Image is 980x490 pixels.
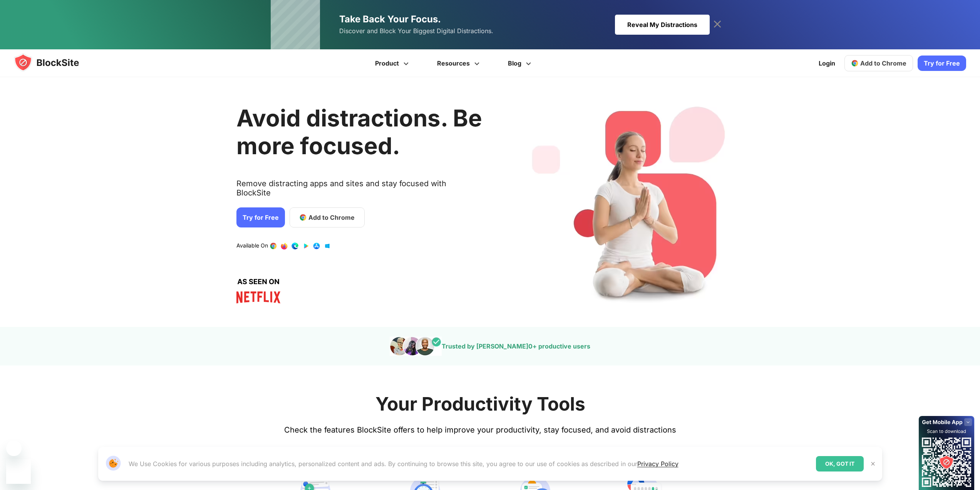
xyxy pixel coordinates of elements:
div: Reveal My Distractions [615,15,710,35]
text: Check the features BlockSite offers to help improve your productivity, stay focused, and avoid di... [284,425,676,434]
button: Close [868,459,878,469]
span: Add to Chrome [308,213,355,222]
a: Privacy Policy [637,460,678,468]
a: Try for Free [918,56,966,71]
a: Try for Free [236,207,285,227]
img: blocksite-icon.5d769676.svg [14,53,94,72]
span: Discover and Block Your Biggest Digital Distractions. [339,25,493,37]
a: Add to Chrome [844,55,913,71]
img: Close [870,461,876,467]
img: pepole images [390,337,442,356]
a: Add to Chrome [290,207,365,227]
text: Trusted by [PERSON_NAME] + productive users [442,342,590,350]
h1: Avoid distractions. Be more focused. [236,104,482,160]
h2: Your Productivity Tools [375,392,585,415]
p: We Use Cookies for various purposes including analytics, personalized content and ads. By continu... [129,459,678,468]
a: Product [362,49,424,77]
span: Take Back Your Focus. [339,13,441,25]
text: Remove distracting apps and sites and stay focused with BlockSite [236,179,482,204]
span: 0 [528,342,533,350]
text: Available On [236,242,268,250]
div: OK, GOT IT [816,456,864,471]
img: chrome-icon.svg [851,59,859,67]
a: Resources [424,49,495,77]
iframe: Botão para abrir a janela de mensagens [6,459,31,484]
a: Login [814,54,840,72]
iframe: Fechar mensagem [6,441,22,456]
a: Blog [495,49,546,77]
span: Add to Chrome [860,59,906,67]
